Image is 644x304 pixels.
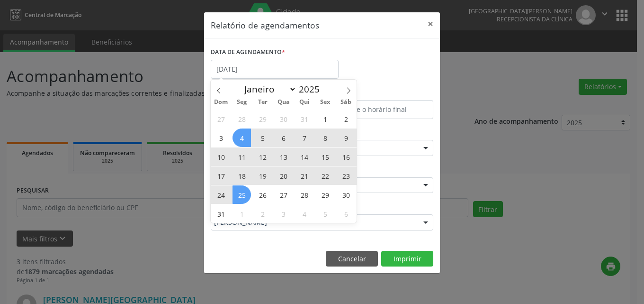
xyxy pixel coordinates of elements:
[295,204,313,223] span: Setembro 4, 2025
[421,12,440,36] button: Close
[337,166,355,185] span: Agosto 23, 2025
[211,99,232,105] span: Dom
[253,166,272,185] span: Agosto 19, 2025
[295,129,313,147] span: Agosto 7, 2025
[212,204,230,223] span: Agosto 31, 2025
[252,99,273,105] span: Ter
[253,147,272,166] span: Agosto 12, 2025
[211,45,285,60] label: DATA DE AGENDAMENTO
[274,166,293,185] span: Agosto 20, 2025
[211,60,339,79] input: Selecione uma data ou intervalo
[316,129,334,147] span: Agosto 8, 2025
[233,185,251,204] span: Agosto 25, 2025
[381,251,433,267] button: Imprimir
[253,129,272,147] span: Agosto 5, 2025
[273,99,294,105] span: Qua
[294,99,315,105] span: Qui
[233,129,251,147] span: Agosto 4, 2025
[232,99,252,105] span: Seg
[212,147,230,166] span: Agosto 10, 2025
[253,204,272,223] span: Setembro 2, 2025
[212,166,230,185] span: Agosto 17, 2025
[316,110,334,128] span: Agosto 1, 2025
[316,185,334,204] span: Agosto 29, 2025
[233,204,251,223] span: Setembro 1, 2025
[253,185,272,204] span: Agosto 26, 2025
[233,147,251,166] span: Agosto 11, 2025
[211,19,319,31] h5: Relatório de agendamentos
[337,204,355,223] span: Setembro 6, 2025
[337,185,355,204] span: Agosto 30, 2025
[337,110,355,128] span: Agosto 2, 2025
[337,147,355,166] span: Agosto 16, 2025
[337,129,355,147] span: Agosto 9, 2025
[295,185,313,204] span: Agosto 28, 2025
[274,204,293,223] span: Setembro 3, 2025
[296,83,328,95] input: Year
[315,99,336,105] span: Sex
[295,147,313,166] span: Agosto 14, 2025
[212,185,230,204] span: Agosto 24, 2025
[316,147,334,166] span: Agosto 15, 2025
[324,85,433,100] label: ATÉ
[212,129,230,147] span: Agosto 3, 2025
[336,99,357,105] span: Sáb
[324,100,433,119] input: Selecione o horário final
[212,110,230,128] span: Julho 27, 2025
[316,204,334,223] span: Setembro 5, 2025
[233,110,251,128] span: Julho 28, 2025
[240,83,296,96] select: Month
[233,166,251,185] span: Agosto 18, 2025
[274,110,293,128] span: Julho 30, 2025
[326,251,378,267] button: Cancelar
[253,110,272,128] span: Julho 29, 2025
[274,147,293,166] span: Agosto 13, 2025
[316,166,334,185] span: Agosto 22, 2025
[295,110,313,128] span: Julho 31, 2025
[274,129,293,147] span: Agosto 6, 2025
[274,185,293,204] span: Agosto 27, 2025
[295,166,313,185] span: Agosto 21, 2025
